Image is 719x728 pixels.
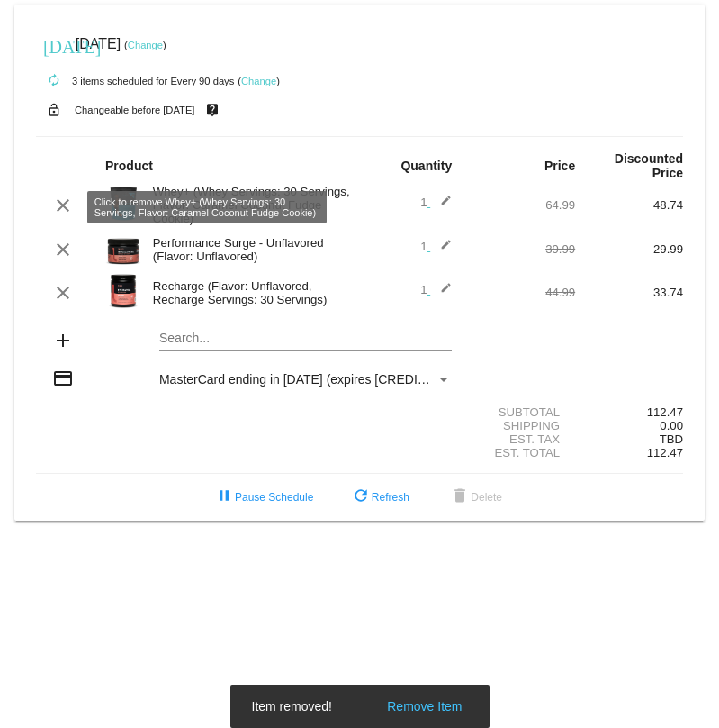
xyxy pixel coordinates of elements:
[420,196,452,209] span: 1
[467,198,575,212] div: 64.99
[202,98,223,122] mat-icon: live_help
[420,240,452,253] span: 1
[449,491,502,504] span: Delete
[52,195,74,216] mat-icon: clear
[467,242,575,256] div: 39.99
[128,40,163,50] a: Change
[575,286,683,299] div: 33.74
[213,491,313,504] span: Pause Schedule
[400,159,452,173] strong: Quantity
[575,198,683,212] div: 48.74
[467,419,575,432] div: Shipping
[144,236,360,263] div: Performance Surge - Unflavored (Flavor: Unflavored)
[105,186,141,222] img: Image-1-Carousel-Whey-2lb-CCFC-1.png
[124,40,166,50] small: ( )
[52,368,74,389] mat-icon: credit_card
[43,70,65,92] mat-icon: autorenew
[467,286,575,299] div: 44.99
[241,76,276,86] a: Change
[544,159,575,173] strong: Price
[420,283,452,296] span: 1
[430,282,452,304] mat-icon: edit
[36,76,234,86] small: 3 items scheduled for Every 90 days
[467,405,575,419] div: Subtotal
[105,273,141,309] img: Image-1-Carousel-Recharge30S-Unflavored-Trasnp.png
[350,491,409,504] span: Refresh
[159,372,452,387] mat-select: Payment Method
[449,487,471,508] mat-icon: delete
[575,405,683,419] div: 112.47
[52,282,74,304] mat-icon: clear
[144,185,360,225] div: Whey+ (Whey Servings: 30 Servings, Flavor: Caramel Coconut Fudge Cookie)
[467,432,575,446] div: Est. Tax
[252,697,468,715] simple-snack-bar: Item removed!
[199,481,328,514] button: Pause Schedule
[430,195,452,216] mat-icon: edit
[144,279,360,306] div: Recharge (Flavor: Unflavored, Recharge Servings: 30 Servings)
[647,446,683,460] span: 112.47
[159,372,514,387] span: MasterCard ending in [DATE] (expires [CREDIT_CARD_DATA])
[660,432,683,446] span: TBD
[52,239,74,260] mat-icon: clear
[575,242,683,256] div: 29.99
[105,159,153,173] strong: Product
[159,332,452,346] input: Search...
[238,76,280,86] small: ( )
[336,481,424,514] button: Refresh
[382,697,467,715] button: Remove Item
[350,487,372,508] mat-icon: refresh
[660,419,683,432] span: 0.00
[43,98,65,122] mat-icon: lock_open
[615,151,683,180] strong: Discounted Price
[435,481,517,514] button: Delete
[75,105,195,115] small: Changeable before [DATE]
[430,239,452,260] mat-icon: edit
[213,487,235,508] mat-icon: pause
[467,446,575,460] div: Est. Total
[43,34,65,56] mat-icon: [DATE]
[105,230,141,266] img: Image-1-Carousel-Performance-Surge-Transp.png
[52,330,74,351] mat-icon: add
